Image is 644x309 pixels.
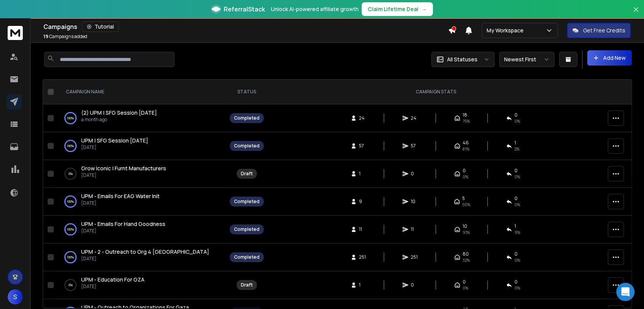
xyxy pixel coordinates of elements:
[362,2,433,16] button: Claim Lifetime Deal→
[411,199,418,205] span: 10
[57,216,225,243] td: 100%UPM - Emails For Hand Goodness[DATE]
[67,253,74,261] p: 100 %
[514,279,517,285] span: 0
[359,254,367,260] span: 251
[463,223,467,229] span: 10
[224,5,265,14] span: ReferralStack
[514,202,520,208] span: 0 %
[69,281,73,289] p: 0 %
[411,143,418,149] span: 57
[359,282,367,288] span: 1
[43,21,448,32] div: Campaigns
[462,202,470,208] span: 50 %
[67,198,74,205] p: 100 %
[359,143,367,149] span: 57
[81,137,148,144] a: UPM | SFG Session [DATE]
[57,160,225,188] td: 0%Grow Iconic | Furnt Manufacturers[DATE]
[81,283,144,290] p: [DATE]
[241,282,253,288] div: Draft
[359,115,367,121] span: 24
[411,226,418,232] span: 11
[82,21,119,32] button: Tutorial
[57,271,225,299] td: 0%UPM - Education For GZA[DATE]
[234,199,260,205] div: Completed
[499,52,554,67] button: Newest First
[411,282,418,288] span: 0
[514,229,520,235] span: 9 %
[567,23,631,38] button: Get Free Credits
[81,117,157,123] p: a month ago
[463,257,470,263] span: 32 %
[587,50,632,66] button: Add New
[462,195,465,202] span: 5
[447,56,477,63] p: All Statuses
[514,223,516,229] span: 1
[81,256,209,262] p: [DATE]
[81,165,166,172] a: Grow Iconic | Furnt Manufacturers
[43,33,48,40] span: 19
[57,104,225,132] td: 100%(2) UPM | SFG Session [DATE]a month ago
[514,146,519,152] span: 2 %
[514,195,517,202] span: 0
[514,257,520,263] span: 0 %
[463,140,469,146] span: 46
[234,143,260,149] div: Completed
[57,243,225,271] td: 100%UPM - 2 - Outreach to Org 4 [GEOGRAPHIC_DATA][DATE]
[271,5,359,13] p: Unlock AI-powered affiliate growth
[411,171,418,177] span: 0
[69,170,73,178] p: 0 %
[268,80,603,104] th: CAMPAIGN STATS
[67,114,74,122] p: 100 %
[359,171,367,177] span: 1
[67,142,74,150] p: 100 %
[411,254,418,260] span: 251
[359,226,367,232] span: 11
[234,115,260,121] div: Completed
[81,228,165,234] p: [DATE]
[43,34,87,40] p: Campaigns added
[81,276,144,283] a: UPM - Education For GZA
[421,5,427,13] span: →
[514,285,520,291] span: 0%
[463,112,467,118] span: 18
[487,27,527,34] p: My Workspace
[463,168,466,174] span: 0
[81,172,166,178] p: [DATE]
[583,27,625,34] p: Get Free Credits
[8,289,23,304] button: S
[81,248,209,256] a: UPM - 2 - Outreach to Org 4 [GEOGRAPHIC_DATA]
[81,220,165,228] a: UPM - Emails For Hand Goodness
[57,188,225,216] td: 100%UPM - Emails For EAG Water Init[DATE]
[631,5,641,23] button: Close banner
[225,80,268,104] th: STATUS
[411,115,418,121] span: 24
[234,254,260,260] div: Completed
[463,279,466,285] span: 0
[359,199,367,205] span: 9
[463,229,470,235] span: 91 %
[463,118,470,124] span: 75 %
[67,226,74,233] p: 100 %
[234,226,260,232] div: Completed
[514,174,520,180] span: 0%
[81,109,157,117] a: (2) UPM | SFG Session [DATE]
[463,174,468,180] span: 0%
[81,200,160,206] p: [DATE]
[57,132,225,160] td: 100%UPM | SFG Session [DATE][DATE]
[81,192,160,200] a: UPM - Emails For EAG Water Init
[463,146,469,152] span: 81 %
[463,251,469,257] span: 80
[81,144,148,150] p: [DATE]
[514,168,517,174] span: 0
[616,283,634,301] div: Open Intercom Messenger
[514,118,520,124] span: 0 %
[241,171,253,177] div: Draft
[514,112,517,118] span: 0
[514,251,517,257] span: 0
